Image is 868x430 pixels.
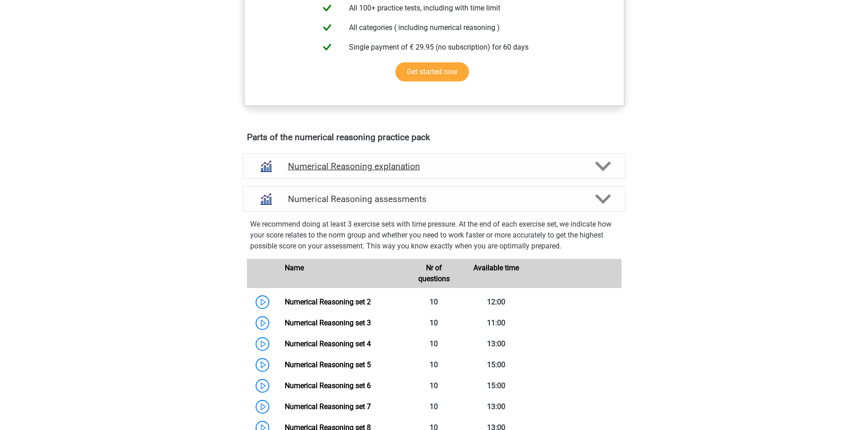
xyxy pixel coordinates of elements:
p: We recommend doing at least 3 exercise sets with time pressure. At the end of each exercise set, ... [250,219,618,252]
div: Name [278,263,403,284]
a: Numerical Reasoning set 2 [285,298,371,306]
img: numerical reasoning explanations [254,155,277,178]
h4: Parts of the numerical reasoning practice pack [247,132,621,142]
a: Numerical Reasoning set 4 [285,339,371,348]
a: Numerical Reasoning set 3 [285,319,371,327]
a: Get started now [395,62,469,81]
a: Numerical Reasoning set 7 [285,402,371,411]
a: assessments Numerical Reasoning assessments [239,186,629,212]
h4: Numerical Reasoning assessments [288,194,580,204]
a: Numerical Reasoning set 5 [285,360,371,369]
div: Nr of questions [403,263,465,284]
div: Available time [465,263,528,284]
img: numerical reasoning assessments [254,187,277,211]
a: Numerical Reasoning set 6 [285,381,371,390]
a: explanations Numerical Reasoning explanation [239,153,629,179]
h4: Numerical Reasoning explanation [288,161,580,172]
